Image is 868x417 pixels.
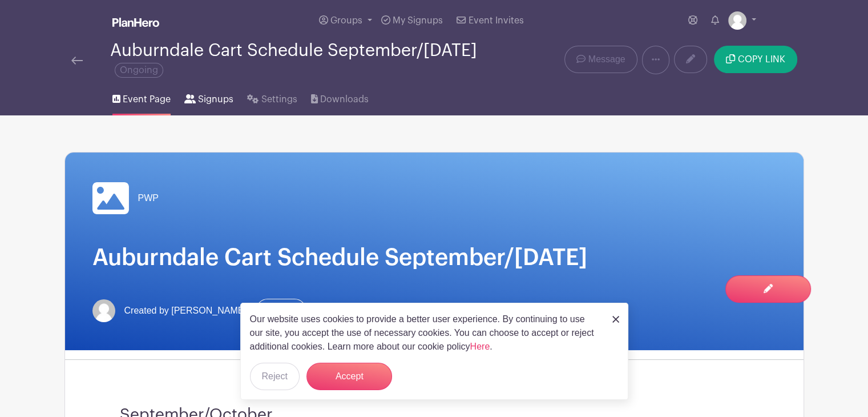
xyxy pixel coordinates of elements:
button: Reject [250,363,300,390]
span: Groups [330,16,362,25]
span: Created by [PERSON_NAME] [124,304,247,318]
a: Contact [256,299,306,323]
p: Our website uses cookies to provide a better user experience. By continuing to use our site, you ... [250,312,600,354]
a: Message [564,46,637,73]
a: Downloads [311,79,369,115]
h1: Auburndale Cart Schedule September/[DATE] [92,244,776,271]
img: close_button-5f87c8562297e5c2d7936805f587ecaba9071eb48480494691a3f1689db116b3.svg [612,316,619,323]
button: COPY LINK [714,46,797,73]
img: default-ce2991bfa6775e67f084385cd625a349d9dcbb7a52a09fb2fda1e96e2d18dcdb.png [728,11,746,30]
span: Downloads [320,93,369,106]
img: logo_white-6c42ec7e38ccf1d336a20a19083b03d10ae64f83f12c07503d8b9e83406b4c7d.svg [112,18,159,27]
a: Signups [184,79,233,115]
span: Event Page [123,93,171,106]
span: Settings [261,93,297,106]
a: Event Page [112,79,171,115]
span: My Signups [393,16,443,25]
a: Settings [247,79,297,115]
img: back-arrow-29a5d9b10d5bd6ae65dc969a981735edf675c4d7a1fe02e03b50dbd4ba3cdb55.svg [71,57,83,65]
img: default-ce2991bfa6775e67f084385cd625a349d9dcbb7a52a09fb2fda1e96e2d18dcdb.png [92,299,115,322]
span: COPY LINK [738,55,785,64]
div: Auburndale Cart Schedule September/[DATE] [110,41,480,79]
span: PWP [138,191,159,205]
span: Signups [198,93,233,106]
span: Event Invites [469,16,524,25]
button: Accept [306,363,392,390]
span: Ongoing [115,63,163,78]
span: Message [588,53,625,66]
a: Here [470,342,490,351]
